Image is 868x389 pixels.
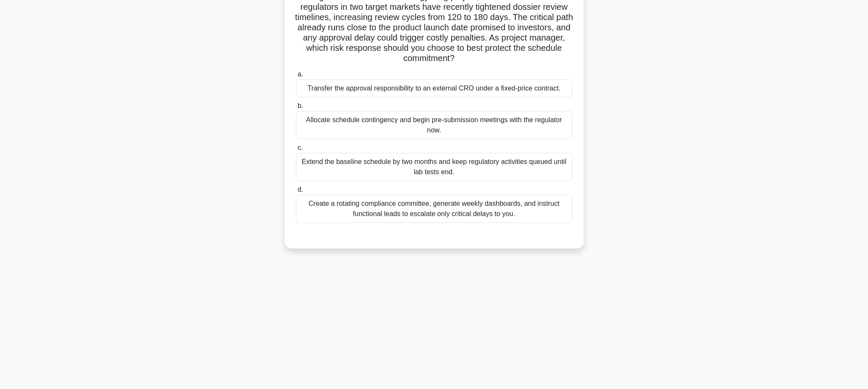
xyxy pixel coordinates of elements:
div: Transfer the approval responsibility to an external CRO under a fixed-price contract. [296,79,573,97]
span: d. [298,186,303,193]
div: Extend the baseline schedule by two months and keep regulatory activities queued until lab tests ... [296,153,573,181]
span: c. [298,144,303,151]
div: Allocate schedule contingency and begin pre-submission meetings with the regulator now. [296,111,573,139]
span: a. [298,70,303,78]
div: Create a rotating compliance committee, generate weekly dashboards, and instruct functional leads... [296,195,573,223]
span: b. [298,102,303,109]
